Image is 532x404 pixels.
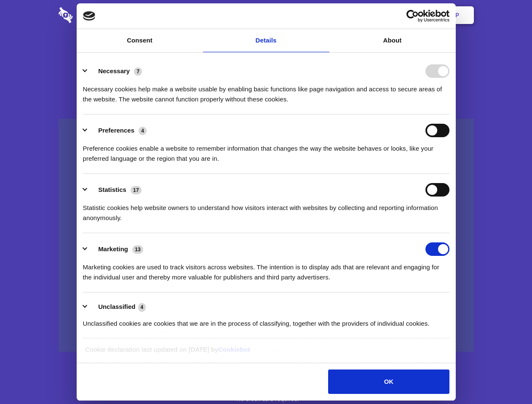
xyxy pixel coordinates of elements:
a: Consent [77,29,203,52]
div: Marketing cookies are used to track visitors across websites. The intention is to display ads tha... [83,256,449,282]
span: 4 [138,303,146,311]
a: About [329,29,456,52]
a: Details [203,29,329,52]
label: Marketing [98,245,128,252]
div: Statistic cookies help website owners to understand how visitors interact with websites by collec... [83,197,449,223]
button: Statistics (17) [83,183,147,197]
div: Preference cookies enable a website to remember information that changes the way the website beha... [83,137,449,164]
a: Wistia video thumbnail [59,119,474,352]
a: Usercentrics Cookiebot - opens in a new window [376,10,449,22]
span: 13 [132,245,143,254]
span: 17 [131,186,142,194]
div: Cookie declaration last updated on [DATE] by [79,345,453,361]
a: Pricing [247,2,284,28]
img: logo [83,11,96,21]
button: Marketing (13) [83,242,149,256]
h1: Eliminate Slack Data Loss. [59,38,474,68]
img: logo-wordmark-white-trans-d4663122ce5f474addd5e946df7df03e33cb6a1c49d2221995e7729f52c070b2.svg [59,7,131,23]
button: OK [328,369,449,394]
div: Unclassified cookies are cookies that we are in the process of classifying, together with the pro... [83,312,449,329]
span: 7 [134,67,142,76]
label: Preferences [98,127,134,134]
iframe: Drift Widget Chat Controller [490,362,522,394]
button: Preferences (4) [83,124,152,137]
label: Statistics [98,186,126,193]
label: Necessary [98,67,130,74]
a: Cookiebot [218,346,250,353]
button: Necessary (7) [83,64,147,78]
span: 4 [139,127,147,135]
a: Contact [342,2,380,28]
a: Login [382,2,419,28]
button: Unclassified (4) [83,302,151,312]
div: Necessary cookies help make a website usable by enabling basic functions like page navigation and... [83,78,449,104]
h4: Auto-redaction of sensitive data, encrypted data sharing and self-destructing private chats. Shar... [59,77,474,104]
